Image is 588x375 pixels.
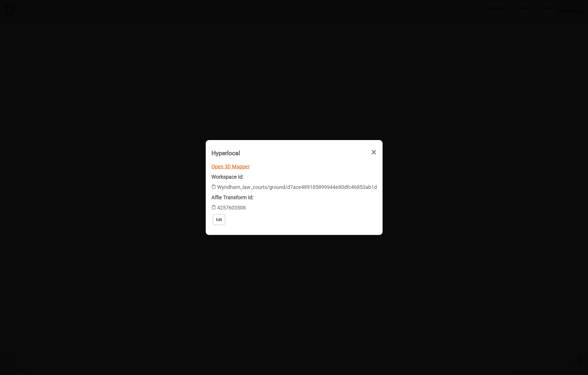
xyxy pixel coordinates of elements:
[211,192,377,213] div: 4257603508
[371,143,377,162] span: ×
[211,147,240,159] div: Hyperlocal
[211,163,250,169] a: Open 3D Mapper
[213,214,225,225] button: Edit
[211,174,243,180] strong: Workspace Id:
[211,194,253,200] strong: Affie Transform Id:
[211,172,377,192] div: Wyndham_law_courts/ground/d7ace489185899944e80dfc46853ab1d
